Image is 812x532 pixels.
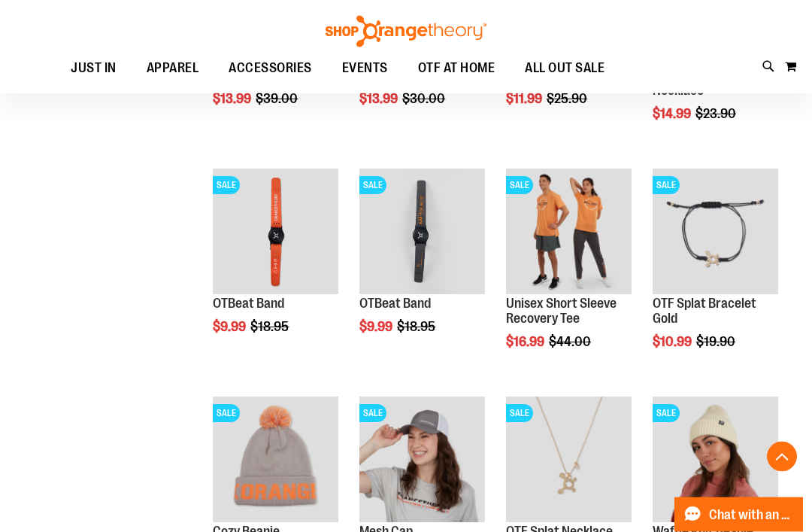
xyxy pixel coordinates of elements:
button: Chat with an Expert [674,497,804,532]
a: OTBeat Band [213,296,284,312]
div: product [498,162,639,388]
span: SALE [213,405,240,423]
a: Product image for Splat Bracelet GoldSALE [653,169,778,297]
span: SALE [213,177,240,195]
a: Main view of OTF Cozy Scarf GreySALE [213,397,338,525]
span: SALE [506,177,533,195]
div: product [352,162,492,373]
span: $13.99 [213,92,253,107]
span: SALE [653,405,680,423]
span: $30.00 [402,92,447,107]
a: OTBeat BandSALE [359,169,485,297]
span: $23.90 [695,107,738,122]
img: Main view of OTF Cozy Scarf Grey [213,397,338,523]
img: Shop Orangetheory [323,16,489,47]
span: $16.99 [506,335,547,350]
img: OTBeat Band [213,169,338,295]
span: SALE [359,405,386,423]
img: Unisex Short Sleeve Recovery Tee primary image [506,169,632,295]
span: $14.99 [653,107,693,122]
span: $39.00 [256,92,300,107]
span: OTF AT HOME [418,51,495,85]
span: $11.99 [506,92,544,107]
span: ALL OUT SALE [525,51,604,85]
img: OTBeat Band [359,169,485,295]
img: Product image for Orangetheory Mesh Cap [359,397,485,523]
img: Product image for Splat Bracelet Gold [653,169,778,295]
button: Back To Top [767,442,797,472]
span: SALE [506,405,533,423]
span: SALE [359,177,386,195]
a: OTBeat BandSALE [213,169,338,297]
a: OTBeat Band [359,296,431,312]
a: Product image for Orangetheory Mesh CapSALE [359,397,485,525]
span: $9.99 [213,320,248,335]
img: Product image for Splat Necklace Gold [506,397,632,523]
span: APPAREL [147,51,199,85]
span: $9.99 [359,320,395,335]
span: $18.95 [250,320,291,335]
span: SALE [653,177,680,195]
span: $10.99 [653,335,694,350]
span: $25.90 [547,92,589,107]
span: ACCESSORIES [229,51,312,85]
a: Product image for Waffle Knit BeanieSALE [653,397,778,525]
span: JUST IN [71,51,117,85]
img: Product image for Waffle Knit Beanie [653,397,778,523]
a: Unisex Short Sleeve Recovery Tee primary imageSALE [506,169,632,297]
span: $19.90 [696,335,738,350]
a: Unisex Short Sleeve Recovery Tee [506,296,617,327]
span: $18.95 [397,320,438,335]
a: Product image for Splat Necklace GoldSALE [506,397,632,525]
span: $44.00 [549,335,593,350]
div: product [205,162,346,373]
div: product [645,162,786,388]
span: Chat with an Expert [709,508,794,522]
span: EVENTS [342,51,388,85]
a: OTF Splat Bracelet Gold [653,296,756,327]
span: $13.99 [359,92,400,107]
